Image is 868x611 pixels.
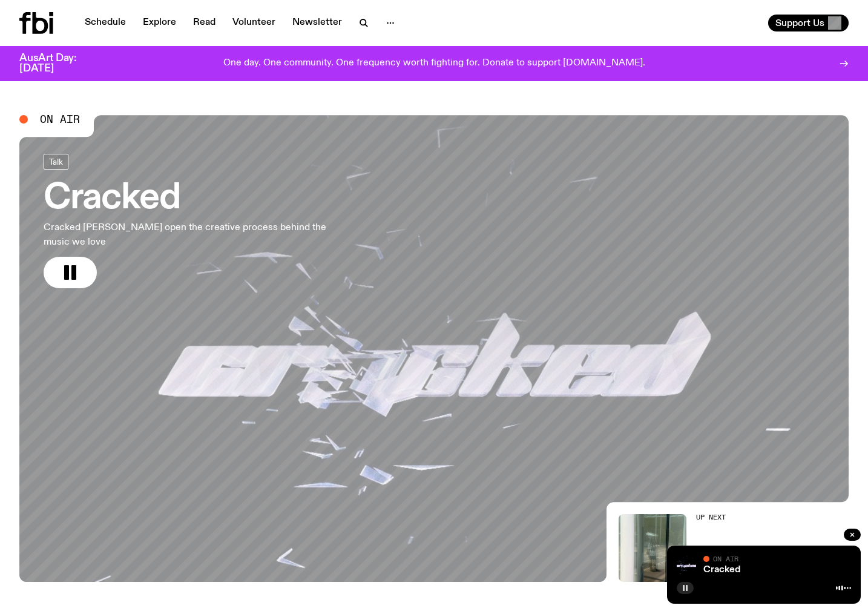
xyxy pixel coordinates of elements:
[77,15,133,31] a: Schedule
[44,154,68,170] a: Talk
[677,555,696,575] img: Logo for Podcast Cracked. Black background, with white writing, with glass smashing graphics
[768,15,849,31] button: Support Us
[19,115,849,582] a: Logo for Podcast Cracked. Black background, with white writing, with glass smashing graphics
[186,15,223,31] a: Read
[136,15,183,31] a: Explore
[225,15,283,31] a: Volunteer
[44,182,353,216] h3: Cracked
[713,555,738,563] span: On Air
[44,220,353,249] p: Cracked [PERSON_NAME] open the creative process behind the music we love
[40,114,80,125] span: On Air
[19,53,97,74] h3: AusArt Day: [DATE]
[223,58,645,69] p: One day. One community. One frequency worth fighting for. Donate to support [DOMAIN_NAME].
[703,565,740,575] a: Cracked
[49,157,63,166] span: Talk
[44,154,353,288] a: CrackedCracked [PERSON_NAME] open the creative process behind the music we love
[696,514,846,521] h2: Up Next
[775,18,824,28] span: Support Us
[285,15,349,31] a: Newsletter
